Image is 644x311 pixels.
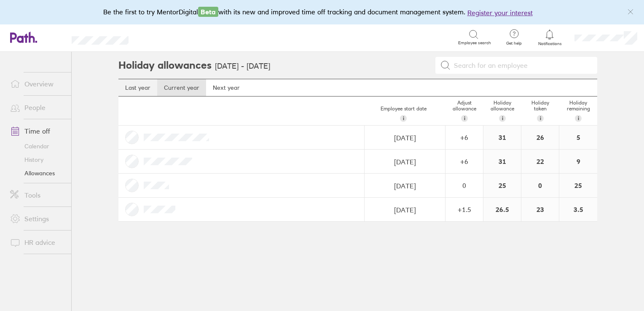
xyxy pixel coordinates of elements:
div: + 1.5 [446,206,483,213]
a: History [3,153,71,166]
div: Adjust allowance [445,97,483,125]
div: Holiday taken [521,97,559,125]
div: 23 [521,198,559,221]
input: dd/mm/yyyy [365,198,445,222]
div: Holiday remaining [559,97,597,125]
input: dd/mm/yyyy [365,150,445,174]
span: i [464,115,465,122]
a: Next year [206,79,247,96]
span: i [578,115,579,122]
span: i [540,115,541,122]
span: Notifications [536,41,563,46]
div: 31 [483,126,521,149]
div: Holiday allowance [483,97,521,125]
div: 25 [559,174,597,197]
input: Search for an employee [451,57,592,73]
a: Time off [3,123,71,139]
div: 9 [559,150,597,173]
a: Calendar [3,139,71,153]
div: 26.5 [483,198,521,221]
a: Tools [3,187,71,204]
button: Register your interest [467,8,533,18]
input: dd/mm/yyyy [365,174,445,198]
div: 0 [521,174,559,197]
span: i [502,115,503,122]
a: Notifications [536,29,563,46]
input: dd/mm/yyyy [365,126,445,150]
div: 25 [483,174,521,197]
div: 22 [521,150,559,173]
a: Current year [157,79,206,96]
a: Last year [118,79,157,96]
a: HR advice [3,234,71,251]
a: Settings [3,210,71,227]
span: Employee search [458,40,491,46]
h2: Holiday allowances [118,52,212,79]
div: 0 [446,182,483,189]
div: + 6 [446,158,483,165]
div: + 6 [446,134,483,141]
div: 31 [483,150,521,173]
div: Be the first to try MentorDigital with its new and improved time off tracking and document manage... [103,7,541,18]
div: 26 [521,126,559,149]
span: i [403,115,404,122]
span: Get help [500,41,528,46]
a: Overview [3,75,71,92]
div: 3.5 [559,198,597,221]
div: Search [151,33,173,41]
div: 5 [559,126,597,149]
h3: [DATE] - [DATE] [215,62,270,71]
a: Allowances [3,166,71,180]
div: Employee start date [361,102,445,125]
span: Beta [198,7,218,17]
a: People [3,99,71,116]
